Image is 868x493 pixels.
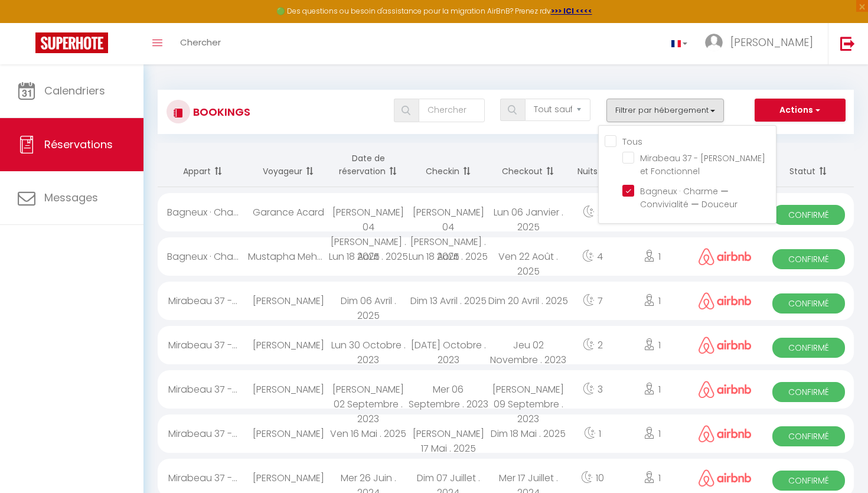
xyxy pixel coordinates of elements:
img: Super Booking [35,32,108,53]
span: Calendriers [44,83,105,98]
span: [PERSON_NAME] [730,35,813,50]
span: Chercher [180,36,221,48]
a: >>> ICI <<<< [551,6,592,16]
th: Sort by guest [248,143,328,187]
th: Sort by checkin [408,143,488,187]
a: Chercher [171,23,230,64]
button: Filtrer par hébergement [606,99,725,122]
input: Chercher [419,99,484,122]
th: Sort by checkout [488,143,569,187]
th: Sort by status [763,143,854,187]
img: ... [705,34,723,51]
img: logout [840,36,855,51]
th: Sort by booking date [328,143,409,187]
span: Réservations [44,137,113,152]
th: Sort by nights [569,143,618,187]
th: Sort by rentals [158,143,248,187]
span: Bagneux · Charme ー Convivialité ー Douceur [640,185,738,210]
h3: Bookings [190,99,250,125]
a: ... [PERSON_NAME] [696,23,828,64]
span: Mirabeau 37 - [PERSON_NAME] et Fonctionnel [640,152,765,177]
button: Actions [755,99,846,122]
span: Messages [44,190,98,205]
